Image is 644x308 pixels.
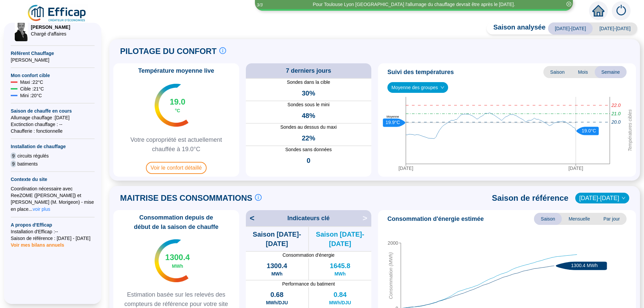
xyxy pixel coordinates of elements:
[267,261,287,270] span: 1300.4
[387,67,454,77] span: Suivi des températures
[11,152,16,159] span: 9
[579,193,625,203] span: 2022-2023
[11,222,95,228] span: A propos d'Efficap
[120,46,217,57] span: PILOTAGE DU CONFORT
[11,143,95,150] span: Installation de chauffage
[627,109,633,151] tspan: Températures cibles
[534,213,562,225] span: Saison
[11,128,95,134] span: Chaufferie : fonctionnelle
[116,135,236,154] span: Votre copropriété est actuellement chauffée à 19.0°C
[388,240,398,246] tspan: 2000
[170,97,185,107] span: 19.0
[271,270,282,277] span: MWh
[571,263,598,268] text: 1300.4 MWh
[11,72,95,79] span: Mon confort cible
[567,2,571,6] span: close-circle
[309,230,371,248] span: Saison [DATE]-[DATE]
[611,103,621,108] tspan: 22.0
[20,85,44,92] span: Cible : 21 °C
[11,121,95,128] span: Exctinction chauffage : --
[33,205,51,213] button: voir plus
[11,114,95,121] span: Allumage chauffage : [DATE]
[146,162,207,174] span: Voir le confort détaillé
[11,57,95,63] span: [PERSON_NAME]
[611,111,621,117] tspan: 21.0
[134,66,218,75] span: Température moyenne live
[246,281,372,287] span: Performance du batiment
[386,115,399,118] text: Moyenne
[386,120,400,125] text: 19.9°C
[11,235,95,242] span: Saison de référence : [DATE] - [DATE]
[246,230,308,248] span: Saison [DATE]-[DATE]
[165,252,190,263] span: 1300.4
[363,213,371,224] span: >
[302,111,315,120] span: 48%
[11,50,95,57] span: Référent Chauffage
[612,1,631,20] img: alerts
[597,213,627,225] span: Par jour
[333,290,346,299] span: 0.84
[487,22,546,35] span: Saison analysée
[562,213,597,225] span: Mensuelle
[17,161,38,167] span: batiments
[391,82,444,93] span: Moyenne des groupes
[246,252,372,258] span: Consommation d'énergie
[116,213,236,232] span: Consommation depuis de début de la saison de chauffe
[543,66,571,78] span: Saison
[31,24,70,30] span: [PERSON_NAME]
[20,92,42,99] span: Mini : 20 °C
[120,193,252,203] span: MAITRISE DES CONSOMMATIONS
[11,228,95,235] span: Installation d'Efficap : --
[175,107,180,114] span: °C
[492,193,569,203] span: Saison de référence
[387,214,484,224] span: Consommation d'énergie estimée
[329,299,351,306] span: MWh/DJU
[257,2,263,7] i: 3 / 3
[582,128,596,133] text: 19.0°C
[31,30,70,37] span: Chargé d'affaires
[595,66,627,78] span: Semaine
[440,85,444,89] span: down
[11,161,16,167] span: 9
[155,239,189,282] img: indicateur températures
[11,108,95,114] span: Saison de chauffe en cours
[255,194,262,201] span: info-circle
[11,185,95,213] div: Coordination nécessaire avec ReeZOME ([PERSON_NAME]) et [PERSON_NAME] (M. Morigeon) - mise en pla...
[270,290,283,299] span: 0.68
[246,213,255,224] span: <
[11,176,95,183] span: Contexte du site
[246,124,372,131] span: Sondes au dessus du maxi
[172,263,183,269] span: MWh
[313,1,515,8] div: Pour Toulouse Lyon [GEOGRAPHIC_DATA] l'allumage du chauffage devrait être après le [DATE].
[592,5,604,17] span: home
[302,88,315,98] span: 30%
[15,20,28,41] img: Chargé d'affaires
[246,79,372,86] span: Sondes dans la cible
[307,156,310,165] span: 0
[266,299,288,306] span: MWh/DJU
[11,238,64,248] span: Voir mes bilans annuels
[388,252,393,299] tspan: Consommation (MWh)
[155,84,189,127] img: indicateur températures
[622,196,626,200] span: down
[548,22,593,35] span: [DATE]-[DATE]
[246,146,372,153] span: Sondes sans données
[569,166,583,171] tspan: [DATE]
[27,4,88,23] img: efficap energie logo
[286,66,331,75] span: 7 derniers jours
[571,66,595,78] span: Mois
[20,79,43,85] span: Maxi : 22 °C
[17,152,49,159] span: circuits régulés
[302,133,315,143] span: 22%
[593,22,637,35] span: [DATE]-[DATE]
[219,47,226,54] span: info-circle
[287,213,330,223] span: Indicateurs clé
[246,101,372,108] span: Sondes sous le mini
[398,166,413,171] tspan: [DATE]
[334,270,345,277] span: MWh
[611,120,621,125] tspan: 20.0
[330,261,350,270] span: 1645.8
